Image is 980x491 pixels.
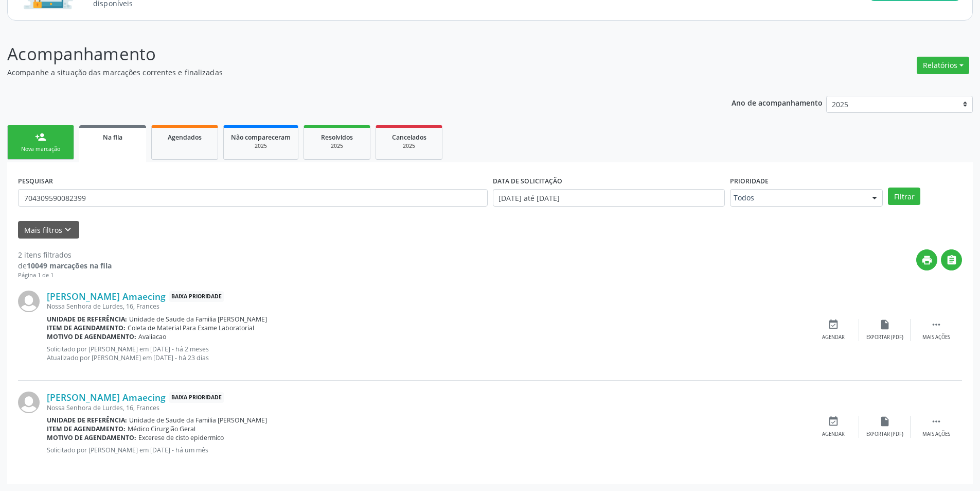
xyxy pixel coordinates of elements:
[18,271,112,280] div: Página 1 de 1
[169,392,224,403] span: Baixa Prioridade
[916,249,937,270] button: print
[128,425,195,433] span: Médico Cirurgião Geral
[922,431,950,438] div: Mais ações
[169,291,224,302] span: Baixa Prioridade
[311,142,363,150] div: 2025
[828,416,839,427] i: event_available
[15,145,66,153] div: Nova marcação
[931,416,942,427] i: 
[730,173,769,189] label: Prioridade
[231,133,291,142] span: Não compareceram
[18,189,488,207] input: Nome, CNS
[888,188,920,205] button: Filtrar
[18,221,79,239] button: Mais filtroskeyboard_arrow_down
[47,392,166,403] a: [PERSON_NAME] Amaecing
[62,224,74,235] i: keyboard_arrow_down
[129,416,267,425] span: Unidade de Saude da Familia [PERSON_NAME]
[732,96,823,109] p: Ano de acompanhamento
[129,315,267,324] span: Unidade de Saude da Familia [PERSON_NAME]
[321,133,353,142] span: Resolvidos
[917,57,969,74] button: Relatórios
[47,433,136,442] b: Motivo de agendamento:
[47,345,808,362] p: Solicitado por [PERSON_NAME] em [DATE] - há 2 meses Atualizado por [PERSON_NAME] em [DATE] - há 2...
[946,255,957,266] i: 
[879,319,890,330] i: insert_drive_file
[138,433,224,442] span: Excerese de cisto epidermico
[828,319,839,330] i: event_available
[231,142,291,150] div: 2025
[47,324,126,332] b: Item de agendamento:
[18,173,53,189] label: PESQUISAR
[822,334,845,341] div: Agendar
[47,302,808,311] div: Nossa Senhora de Lurdes, 16, Frances
[493,173,562,189] label: DATA DE SOLICITAÇÃO
[168,133,202,142] span: Agendados
[392,133,426,142] span: Cancelados
[7,41,683,67] p: Acompanhamento
[866,334,903,341] div: Exportar (PDF)
[941,249,962,270] button: 
[18,291,40,312] img: img
[18,392,40,413] img: img
[866,431,903,438] div: Exportar (PDF)
[734,193,862,203] span: Todos
[47,446,808,454] p: Solicitado por [PERSON_NAME] em [DATE] - há um mês
[18,260,112,271] div: de
[128,324,254,332] span: Coleta de Material Para Exame Laboratorial
[931,319,942,330] i: 
[47,403,808,412] div: Nossa Senhora de Lurdes, 16, Frances
[47,332,136,341] b: Motivo de agendamento:
[138,332,166,341] span: Avaliacao
[47,416,127,425] b: Unidade de referência:
[103,133,122,142] span: Na fila
[493,189,725,207] input: Selecione um intervalo
[47,315,127,324] b: Unidade de referência:
[921,255,933,266] i: print
[922,334,950,341] div: Mais ações
[47,291,166,302] a: [PERSON_NAME] Amaecing
[18,249,112,260] div: 2 itens filtrados
[35,131,46,143] div: person_add
[383,142,435,150] div: 2025
[47,425,126,433] b: Item de agendamento:
[7,67,683,78] p: Acompanhe a situação das marcações correntes e finalizadas
[27,261,112,270] strong: 10049 marcações na fila
[879,416,890,427] i: insert_drive_file
[822,431,845,438] div: Agendar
